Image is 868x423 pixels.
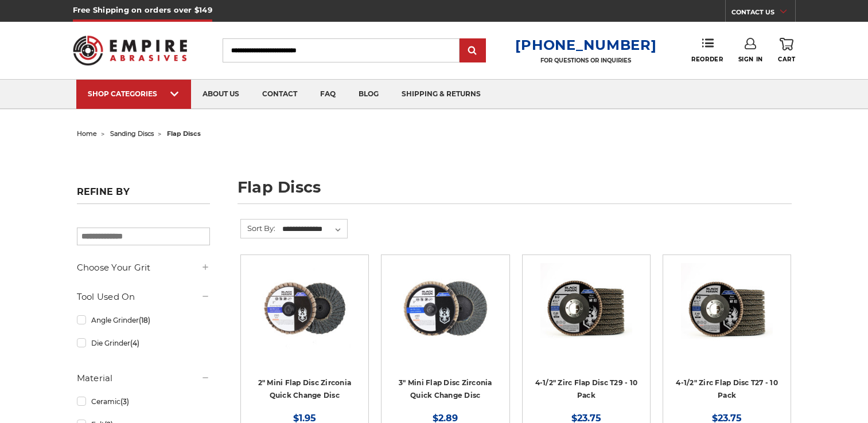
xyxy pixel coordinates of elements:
img: 4.5" Black Hawk Zirconia Flap Disc 10 Pack [540,263,632,355]
label: Sort By: [241,220,275,237]
div: SHOP CATEGORIES [88,89,180,98]
a: contact [251,80,309,109]
h5: Choose Your Grit [77,261,210,275]
a: shipping & returns [390,80,492,109]
a: [PHONE_NUMBER] [515,37,656,53]
span: (4) [130,339,139,347]
a: CONTACT US [731,6,795,22]
a: blog [347,80,390,109]
select: Sort By: [281,221,347,238]
span: (18) [139,316,150,324]
a: 4.5" Black Hawk Zirconia Flap Disc 10 Pack [531,263,642,374]
a: BHA 3" Quick Change 60 Grit Flap Disc for Fine Grinding and Finishing [390,263,501,374]
a: faq [309,80,347,109]
a: Ceramic [77,391,210,412]
a: 4-1/2" Zirc Flap Disc T27 - 10 Pack [676,378,778,400]
span: Cart [778,56,795,63]
h5: Refine by [77,186,210,204]
h5: Material [77,371,210,385]
a: Black Hawk 4-1/2" x 7/8" Flap Disc Type 27 - 10 Pack [671,263,783,374]
a: 2" Mini Flap Disc Zirconia Quick Change Disc [258,378,352,400]
span: Sign In [738,56,763,63]
a: about us [191,80,251,109]
span: Reorder [691,56,723,63]
img: Black Hawk Abrasives 2-inch Zirconia Flap Disc with 60 Grit Zirconia for Smooth Finishing [259,263,351,355]
a: sanding discs [110,130,154,138]
img: Black Hawk 4-1/2" x 7/8" Flap Disc Type 27 - 10 Pack [681,263,773,355]
a: Black Hawk Abrasives 2-inch Zirconia Flap Disc with 60 Grit Zirconia for Smooth Finishing [249,263,360,374]
a: 4-1/2" Zirc Flap Disc T29 - 10 Pack [535,378,638,400]
p: FOR QUESTIONS OR INQUIRIES [515,57,656,64]
span: (3) [120,397,129,406]
h1: flap discs [238,179,792,204]
a: home [77,130,97,138]
a: 3" Mini Flap Disc Zirconia Quick Change Disc [399,378,492,400]
a: Cart [778,38,795,63]
a: Angle Grinder [77,310,210,330]
a: Die Grinder [77,333,210,353]
span: flap discs [167,130,201,138]
input: Submit [461,40,484,62]
img: BHA 3" Quick Change 60 Grit Flap Disc for Fine Grinding and Finishing [399,263,491,355]
a: Reorder [691,38,723,62]
img: Empire Abrasives [73,28,188,73]
h5: Tool Used On [77,290,210,304]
